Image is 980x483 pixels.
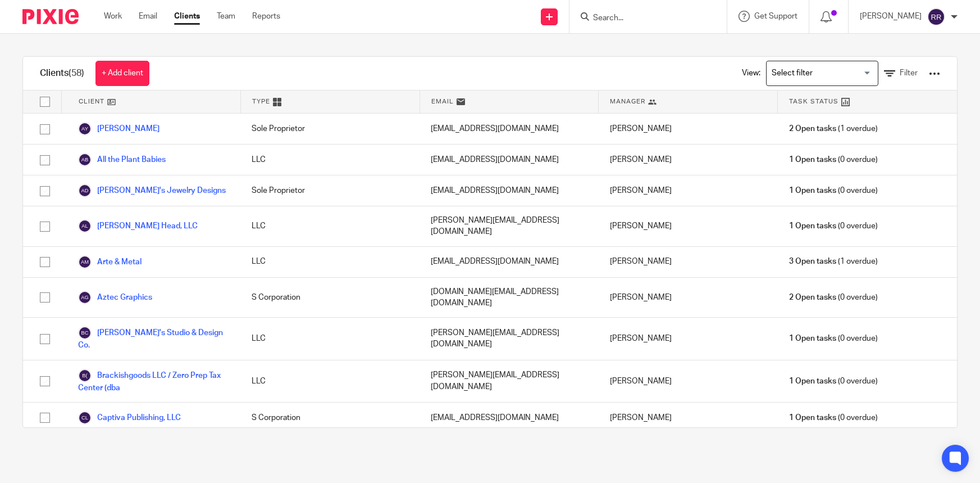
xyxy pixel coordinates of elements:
div: LLC [240,145,420,175]
span: (0 overdue) [789,292,878,303]
img: svg%3E [78,219,92,233]
a: Reports [252,11,280,22]
input: Search for option [768,64,872,83]
div: [PERSON_NAME] [599,278,778,318]
div: S Corporation [240,278,420,318]
img: svg%3E [78,369,92,382]
a: Clients [174,11,200,22]
h1: Clients [40,67,84,79]
span: (0 overdue) [789,333,878,344]
div: LLC [240,360,420,402]
div: [PERSON_NAME] [599,360,778,402]
span: 3 Open tasks [789,256,836,267]
img: svg%3E [78,411,92,425]
div: S Corporation [240,403,420,433]
img: svg%3E [78,326,92,340]
span: (0 overdue) [789,376,878,387]
span: 1 Open tasks [789,220,836,232]
div: [PERSON_NAME] [599,247,778,277]
div: [PERSON_NAME] [599,114,778,144]
div: [PERSON_NAME] [599,318,778,359]
span: Email [431,97,454,106]
span: (0 overdue) [789,154,878,165]
a: [PERSON_NAME]'s Jewelry Designs [78,184,226,197]
a: All the Plant Babies [78,153,166,166]
div: [PERSON_NAME][EMAIL_ADDRESS][DOMAIN_NAME] [420,318,599,359]
div: LLC [240,318,420,359]
a: Aztec Graphics [78,291,152,304]
div: [PERSON_NAME] [599,175,778,206]
span: Manager [610,97,645,106]
div: [EMAIL_ADDRESS][DOMAIN_NAME] [420,175,599,206]
span: Client [79,97,104,106]
a: Team [217,11,235,22]
a: Work [104,11,122,22]
img: Pixie [22,9,79,24]
a: Arte & Metal [78,255,142,269]
span: Get Support [754,12,797,20]
div: [PERSON_NAME][EMAIL_ADDRESS][DOMAIN_NAME] [420,206,599,246]
a: [PERSON_NAME] [78,122,159,136]
span: (58) [69,69,84,78]
div: Sole Proprietor [240,175,420,206]
span: (1 overdue) [789,256,878,267]
span: Task Status [789,97,838,106]
input: Search [592,13,693,24]
div: [EMAIL_ADDRESS][DOMAIN_NAME] [420,403,599,433]
span: 1 Open tasks [789,333,836,344]
div: [EMAIL_ADDRESS][DOMAIN_NAME] [420,114,599,144]
div: LLC [240,247,420,277]
span: 2 Open tasks [789,292,836,303]
span: (1 overdue) [789,123,878,134]
span: Type [252,97,270,106]
div: [DOMAIN_NAME][EMAIL_ADDRESS][DOMAIN_NAME] [420,278,599,318]
span: 1 Open tasks [789,412,836,423]
span: 1 Open tasks [789,376,836,387]
img: svg%3E [78,122,92,136]
img: svg%3E [78,291,92,304]
div: [PERSON_NAME] [599,206,778,246]
img: svg%3E [78,255,92,269]
img: svg%3E [78,184,92,197]
div: [PERSON_NAME] [599,145,778,175]
img: svg%3E [927,8,945,26]
a: [PERSON_NAME]'s Studio & Design Co. [78,326,229,351]
span: (0 overdue) [789,220,878,232]
div: [EMAIL_ADDRESS][DOMAIN_NAME] [420,145,599,175]
p: [PERSON_NAME] [860,11,922,22]
div: Sole Proprietor [240,114,420,144]
div: [PERSON_NAME] [599,403,778,433]
a: Email [139,11,157,22]
span: 2 Open tasks [789,123,836,134]
input: Select all [34,91,56,112]
div: [EMAIL_ADDRESS][DOMAIN_NAME] [420,247,599,277]
span: (0 overdue) [789,412,878,423]
a: [PERSON_NAME] Head, LLC [78,219,198,233]
a: Captiva Publishing, LLC [78,411,181,425]
div: LLC [240,206,420,246]
span: 1 Open tasks [789,185,836,196]
a: + Add client [95,61,149,86]
div: Search for option [766,61,878,86]
span: Filter [900,69,918,77]
span: 1 Open tasks [789,154,836,165]
div: View: [725,57,940,90]
div: [PERSON_NAME][EMAIL_ADDRESS][DOMAIN_NAME] [420,360,599,402]
img: svg%3E [78,153,92,166]
span: (0 overdue) [789,185,878,196]
a: Brackishgoods LLC / Zero Prep Tax Center (dba [78,369,229,394]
